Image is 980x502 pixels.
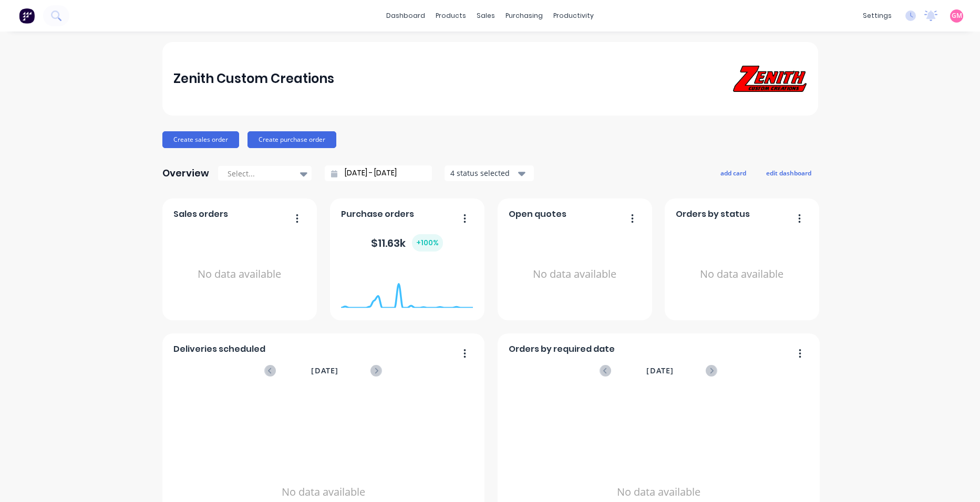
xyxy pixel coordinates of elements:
div: purchasing [500,8,548,24]
div: + 100 % [412,234,443,252]
span: Deliveries scheduled [173,343,265,355]
div: products [430,8,471,24]
div: Zenith Custom Creations [173,68,334,89]
div: productivity [548,8,599,24]
span: GM [952,11,962,20]
div: 4 status selected [450,168,517,179]
img: Zenith Custom Creations [733,66,807,91]
div: Overview [162,163,209,184]
span: Sales orders [173,208,228,221]
span: Purchase orders [341,208,414,221]
div: settings [858,8,897,24]
button: Create sales order [162,131,239,148]
img: Factory [19,8,35,24]
div: sales [471,8,500,24]
div: $ 11.63k [371,234,443,252]
span: Open quotes [509,208,566,221]
span: Orders by status [676,208,750,221]
div: No data available [676,225,808,324]
button: edit dashboard [759,166,818,180]
button: Create purchase order [247,131,336,148]
button: add card [714,166,753,180]
a: dashboard [381,8,430,24]
button: 4 status selected [445,165,534,181]
div: No data available [173,225,305,324]
div: No data available [509,225,641,324]
span: [DATE] [311,365,338,376]
span: [DATE] [646,365,674,376]
span: Orders by required date [509,343,615,355]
